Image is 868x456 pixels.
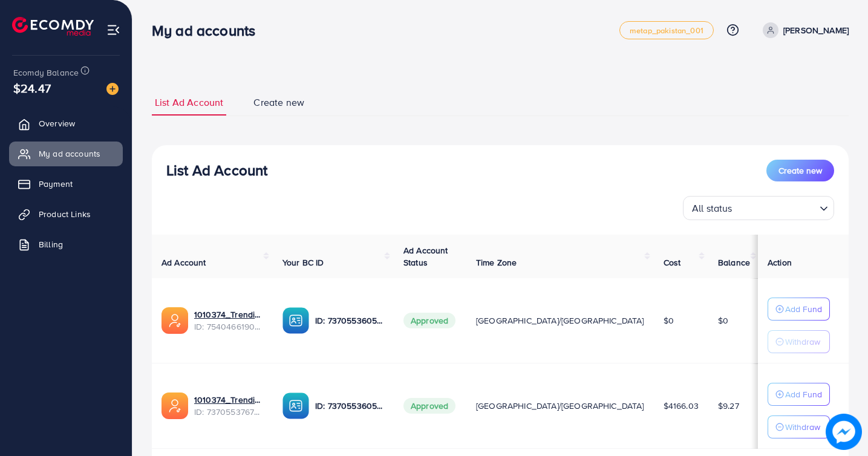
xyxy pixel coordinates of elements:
[785,302,822,316] p: Add Fund
[152,22,265,39] h3: My ad accounts
[785,334,820,349] p: Withdraw
[194,394,263,419] div: <span class='underline'>1010374_Trendish 1_1716090785807</span></br>7370553767944601617
[826,414,862,450] img: image
[39,208,91,220] span: Product Links
[315,399,384,413] p: ID: 7370553605415354384
[664,314,674,327] span: $0
[736,197,815,217] input: Search for option
[12,17,94,36] img: logo
[9,202,123,226] a: Product Links
[162,307,188,334] img: ic-ads-acc.e4c84228.svg
[785,420,820,434] p: Withdraw
[403,244,448,269] span: Ad Account Status
[282,307,309,334] img: ic-ba-acc.ded83a64.svg
[9,232,123,256] a: Billing
[282,256,324,269] span: Your BC ID
[768,330,830,353] button: Withdraw
[166,161,267,179] h3: List Ad Account
[194,321,263,333] span: ID: 7540466190217674759
[758,22,849,38] a: [PERSON_NAME]
[664,400,699,412] span: $4166.03
[778,164,822,177] span: Create new
[194,308,263,321] a: 1010374_Trendish Pk 2.0_1755652074624
[783,23,849,37] p: [PERSON_NAME]
[718,314,728,327] span: $0
[13,67,79,79] span: Ecomdy Balance
[718,400,739,412] span: $9.27
[768,298,830,321] button: Add Fund
[768,256,792,269] span: Action
[683,196,834,220] div: Search for option
[476,314,644,327] span: [GEOGRAPHIC_DATA]/[GEOGRAPHIC_DATA]
[9,111,123,135] a: Overview
[619,21,714,39] a: metap_pakistan_001
[9,172,123,196] a: Payment
[106,23,120,37] img: menu
[785,387,822,402] p: Add Fund
[282,392,309,419] img: ic-ba-acc.ded83a64.svg
[39,148,100,160] span: My ad accounts
[476,256,517,269] span: Time Zone
[13,79,51,97] span: $24.47
[194,308,263,333] div: <span class='underline'>1010374_Trendish Pk 2.0_1755652074624</span></br>7540466190217674759
[315,313,384,328] p: ID: 7370553605415354384
[9,142,123,166] a: My ad accounts
[39,238,63,250] span: Billing
[766,160,834,181] button: Create new
[194,406,263,418] span: ID: 7370553767944601617
[403,398,455,414] span: Approved
[39,178,73,190] span: Payment
[194,394,263,406] a: 1010374_Trendish 1_1716090785807
[253,96,304,109] span: Create new
[476,400,644,412] span: [GEOGRAPHIC_DATA]/[GEOGRAPHIC_DATA]
[106,83,119,95] img: image
[162,392,188,419] img: ic-ads-acc.e4c84228.svg
[768,415,830,438] button: Withdraw
[155,96,223,109] span: List Ad Account
[162,256,206,269] span: Ad Account
[39,117,75,129] span: Overview
[664,256,681,269] span: Cost
[718,256,750,269] span: Balance
[768,383,830,406] button: Add Fund
[630,27,703,34] span: metap_pakistan_001
[690,200,735,217] span: All status
[403,313,455,328] span: Approved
